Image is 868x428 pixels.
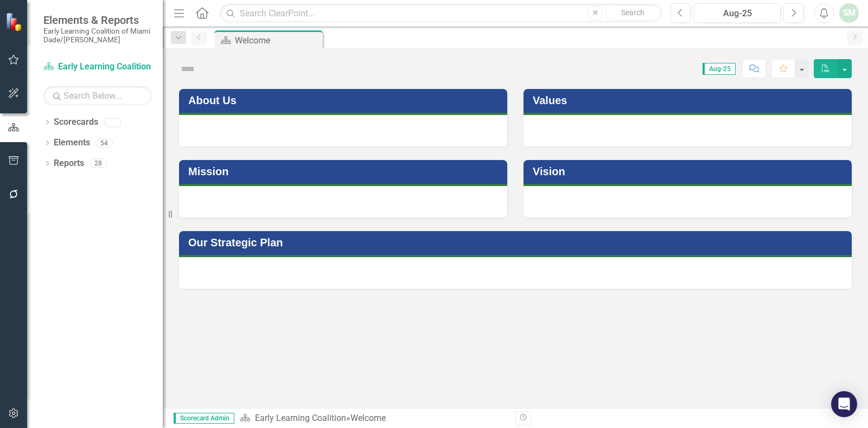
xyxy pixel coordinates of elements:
span: Aug-25 [703,63,736,75]
a: Scorecards [54,116,98,129]
img: Not Defined [179,60,196,78]
h3: Our Strategic Plan [188,237,846,248]
h3: Mission [188,165,502,177]
span: Search [621,8,644,17]
div: » [240,412,507,425]
span: Scorecard Admin [174,413,234,424]
div: 28 [90,159,107,168]
small: Early Learning Coalition of Miami Dade/[PERSON_NAME] [43,27,152,44]
button: SM [839,3,859,23]
a: Reports [54,157,84,170]
div: Welcome [235,34,320,47]
a: Elements [54,137,90,149]
div: Aug-25 [698,7,777,20]
h3: Vision [533,165,846,177]
button: Search [605,5,660,21]
div: Open Intercom Messenger [831,391,857,417]
input: Search Below... [43,86,152,105]
img: ClearPoint Strategy [5,12,24,31]
input: Search ClearPoint... [220,4,662,23]
a: Early Learning Coalition [255,413,346,423]
h3: Values [533,94,846,106]
button: Aug-25 [694,3,781,23]
span: Elements & Reports [43,14,152,27]
h3: About Us [188,94,502,106]
div: 54 [95,138,113,148]
div: Welcome [350,413,386,423]
a: Early Learning Coalition [43,61,152,73]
